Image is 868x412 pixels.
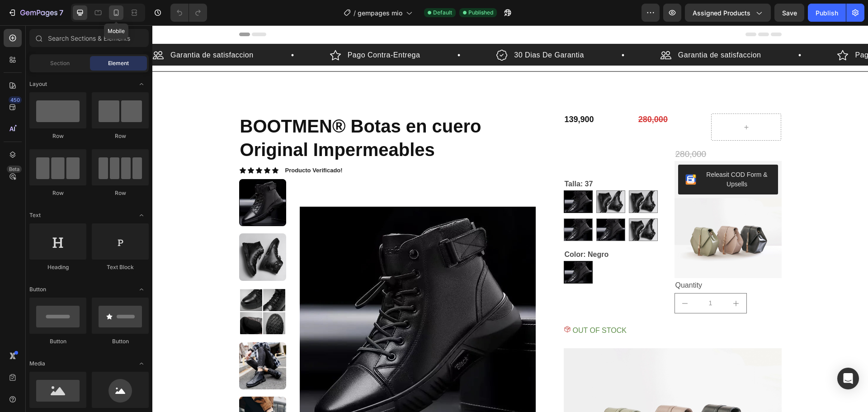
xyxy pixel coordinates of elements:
h1: BOOTMEN® Botas en cuero Original Impermeables [87,88,383,137]
span: Toggle open [134,77,149,91]
span: Element [108,59,129,67]
input: Search Sections & Elements [29,29,149,47]
span: Default [433,9,452,17]
legend: Color: Negro [411,223,458,236]
span: Assigned Products [693,8,750,18]
span: Toggle open [134,356,149,371]
div: Open Intercom Messenger [837,368,859,389]
div: Heading [29,263,86,271]
img: CKKYs5695_ICEAE=.webp [533,149,544,160]
span: Save [782,9,797,17]
div: 280,000 [522,123,629,136]
button: 7 [4,4,67,22]
div: Row [92,189,149,197]
button: increment [574,268,594,288]
span: Toggle open [134,282,149,297]
div: Button [29,337,86,346]
iframe: Design area [152,25,868,412]
span: Button [29,285,46,294]
div: Beta [7,166,22,173]
span: Layout [29,80,47,88]
div: Text Block [92,263,149,271]
button: Publish [808,4,846,22]
div: 280,000 [485,88,555,100]
p: Producto Verificado! [133,142,190,149]
div: Releasit COD Form & Upsells [551,145,618,164]
span: gempages mio [358,8,402,18]
div: Quantity [522,253,629,268]
button: Save [774,4,804,22]
div: 450 [9,96,22,104]
span: Toggle open [134,208,149,223]
p: 7 [59,7,63,18]
span: Published [468,9,493,17]
input: quantity [543,268,574,288]
span: Media [29,360,45,368]
p: Pago Contra-Entrega [703,24,775,35]
span: Section [50,59,70,67]
button: Releasit COD Form & Upsells [526,139,626,169]
button: decrement [523,268,543,288]
img: image_demo.jpg [522,173,629,253]
span: / [354,8,356,18]
legend: Talla: 37 [411,152,442,165]
div: Row [92,132,149,140]
div: Row [29,132,86,140]
span: Text [29,211,41,219]
div: Undo/Redo [170,4,207,22]
div: Row [29,189,86,197]
div: 139,900 [411,88,481,100]
p: OUT OF STOCK [420,299,474,312]
div: Button [92,337,149,346]
button: Assigned Products [685,4,771,22]
div: Publish [816,8,838,18]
